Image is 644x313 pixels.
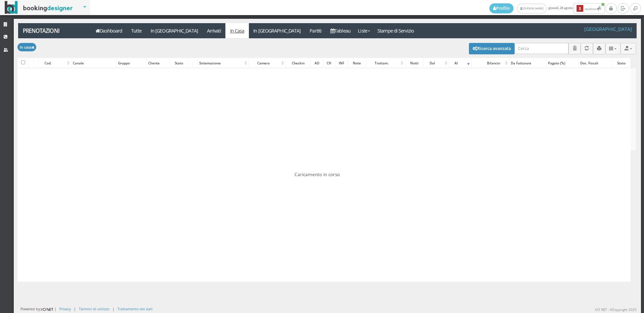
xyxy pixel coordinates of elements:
h4: [GEOGRAPHIC_DATA] [584,26,632,32]
button: Aggiorna [581,43,593,54]
div: Pagato (%) [547,58,578,68]
div: Dal [424,58,449,68]
button: In casa [17,43,36,51]
div: INF [335,58,348,68]
div: Stato [170,58,188,68]
button: 3Notifiche [574,3,605,14]
img: ionet_small_logo.png [40,307,54,312]
a: Arrivati [202,23,225,38]
div: Doc. Fiscali [579,58,612,68]
div: Canale [71,58,116,68]
div: Cod. [43,58,71,68]
div: Stato [612,58,630,68]
div: Cliente [147,58,169,68]
div: Gruppo [117,58,147,68]
div: Powered by | [20,306,56,312]
a: Partiti [305,23,326,38]
a: Profilo [489,3,514,13]
a: In [GEOGRAPHIC_DATA] [146,23,202,38]
div: CH [323,58,334,68]
b: 3 [577,5,583,12]
a: Tutte [127,23,146,38]
div: Trattam. [366,58,405,68]
input: Cerca [515,43,569,54]
div: Camera [249,58,285,68]
a: [PERSON_NAME] [517,4,547,13]
div: Bilancio [472,58,509,68]
div: Al [449,58,471,68]
img: BookingDesigner.com [5,1,73,14]
div: Sistemazione [198,58,249,68]
a: Termini di utilizzo [79,306,109,311]
div: Da Fatturare [509,58,546,68]
a: Stampe di Servizio [373,23,419,38]
div: Notti [406,58,423,68]
div: Checkin [286,58,311,68]
a: Tableau [326,23,355,38]
a: In Casa [225,23,249,38]
a: Trattamento dei dati [117,306,153,311]
div: Note [348,58,366,68]
span: giovedì, 28 agosto [489,3,605,14]
div: | [112,306,114,311]
a: Dashboard [91,23,127,38]
a: In [GEOGRAPHIC_DATA] [249,23,305,38]
div: | [74,306,76,311]
button: Ricerca avanzata [469,43,515,54]
a: Prenotazioni [18,23,88,38]
div: AD [311,58,323,68]
a: Liste [355,23,373,38]
button: Export [621,43,636,54]
a: Privacy [59,306,71,311]
span: Caricamento in corso [294,171,340,178]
